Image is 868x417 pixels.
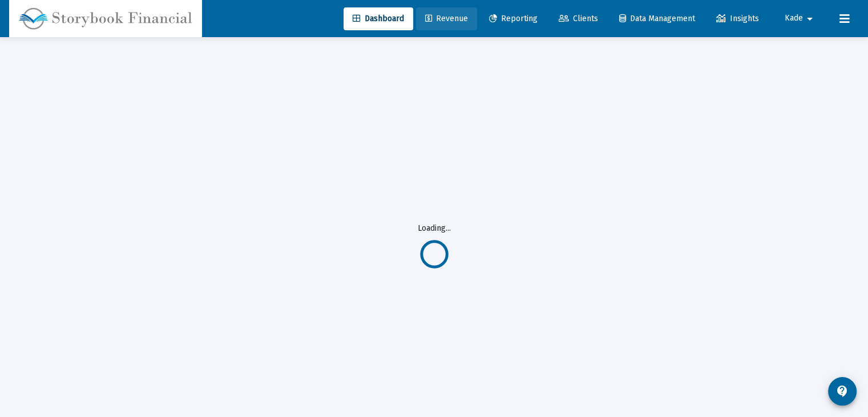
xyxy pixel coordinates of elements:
[559,14,598,23] span: Clients
[18,7,193,30] img: Dashboard
[344,7,413,30] a: Dashboard
[489,14,538,23] span: Reporting
[610,7,704,30] a: Data Management
[803,7,817,30] mat-icon: arrow_drop_down
[835,384,849,398] mat-icon: contact_support
[619,14,695,23] span: Data Management
[550,7,607,30] a: Clients
[353,14,404,23] span: Dashboard
[425,14,468,23] span: Revenue
[785,14,803,23] span: Kade
[716,14,759,23] span: Insights
[480,7,547,30] a: Reporting
[707,7,768,30] a: Insights
[416,7,477,30] a: Revenue
[771,7,830,30] button: Kade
